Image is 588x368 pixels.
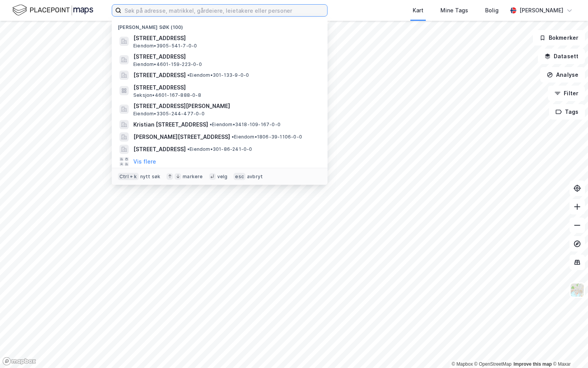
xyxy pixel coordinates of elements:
span: [STREET_ADDRESS][PERSON_NAME] [133,101,318,111]
span: • [187,72,190,78]
a: OpenStreetMap [474,361,512,367]
span: [STREET_ADDRESS] [133,34,318,43]
div: markere [183,174,203,180]
span: [STREET_ADDRESS] [133,83,318,92]
span: • [232,134,234,140]
span: Eiendom • 301-86-241-0-0 [187,146,252,152]
button: Bokmerker [533,30,585,46]
span: [STREET_ADDRESS] [133,71,186,80]
div: [PERSON_NAME] søk (100) [112,18,328,32]
div: velg [217,174,228,180]
button: Analyse [540,67,585,83]
div: nytt søk [140,174,161,180]
div: Kart [413,6,423,15]
div: Mine Tags [440,6,468,15]
span: Eiendom • 3305-244-477-0-0 [133,111,205,117]
img: Z [570,283,585,297]
span: [PERSON_NAME][STREET_ADDRESS] [133,132,230,142]
input: Søk på adresse, matrikkel, gårdeiere, leietakere eller personer [121,5,327,16]
iframe: Chat Widget [549,331,588,368]
button: Filter [548,86,585,101]
a: Mapbox homepage [2,357,36,366]
span: • [187,146,190,152]
span: Eiendom • 3418-109-167-0-0 [210,122,281,128]
span: Eiendom • 301-133-9-0-0 [187,72,249,78]
a: Improve this map [514,361,552,367]
a: Mapbox [452,361,473,367]
span: [STREET_ADDRESS] [133,145,186,154]
span: Seksjon • 4601-167-888-0-8 [133,92,201,98]
img: logo.f888ab2527a4732fd821a326f86c7f29.svg [12,3,93,17]
span: Eiendom • 3905-541-7-0-0 [133,43,197,49]
button: Datasett [538,49,585,64]
div: Bolig [485,6,499,15]
div: Ctrl + k [118,173,139,181]
div: avbryt [247,174,263,180]
button: Tags [549,104,585,120]
div: [PERSON_NAME] [519,6,563,15]
button: Vis flere [133,157,156,166]
span: • [210,122,212,127]
span: Eiendom • 1806-39-1106-0-0 [232,134,302,140]
span: Kristian [STREET_ADDRESS] [133,120,208,129]
div: esc [234,173,245,181]
span: Eiendom • 4601-159-223-0-0 [133,61,202,68]
span: [STREET_ADDRESS] [133,52,318,61]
